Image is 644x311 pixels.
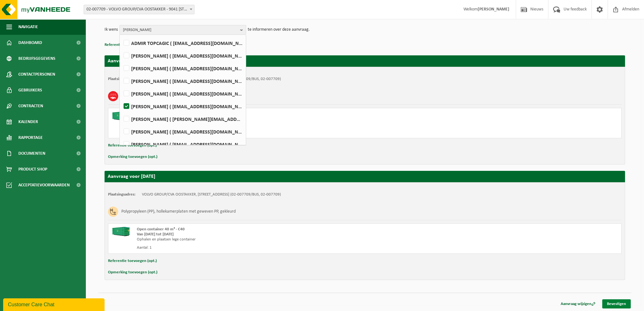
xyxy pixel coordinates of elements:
[105,25,118,34] p: Ik wens
[122,38,243,48] label: ADMIR TOPCAGIC ( [EMAIL_ADDRESS][DOMAIN_NAME] )
[137,121,390,127] div: Ophalen en plaatsen lege container
[18,51,55,66] span: Bedrijfsgegevens
[122,51,243,60] label: [PERSON_NAME] ( [EMAIL_ADDRESS][DOMAIN_NAME] )
[122,140,243,149] label: [PERSON_NAME] ( [EMAIL_ADDRESS][DOMAIN_NAME] )
[119,25,246,34] button: [PERSON_NAME]
[108,77,136,81] strong: Plaatsingsadres:
[602,299,631,308] a: Bevestigen
[18,82,42,98] span: Gebruikers
[122,102,243,111] label: [PERSON_NAME] ( [EMAIL_ADDRESS][DOMAIN_NAME] )
[108,257,157,265] button: Referentie toevoegen (opt.)
[122,76,243,86] label: [PERSON_NAME] ( [EMAIL_ADDRESS][DOMAIN_NAME] )
[137,227,185,231] span: Open container 40 m³ - C40
[18,146,45,161] span: Documenten
[122,114,243,124] label: [PERSON_NAME] ( [PERSON_NAME][EMAIL_ADDRESS][DOMAIN_NAME] )
[556,299,600,308] a: Aanvraag wijzigen
[121,207,236,217] h3: Polypropyleen (PP), hollekamerplaten met geweven PP, gekleurd
[18,35,42,51] span: Dashboard
[137,130,390,135] div: Aantal: 1
[108,141,157,150] button: Referentie toevoegen (opt.)
[112,227,131,236] img: HK-XC-40-GN-00.png
[137,232,174,236] strong: Van [DATE] tot [DATE]
[108,192,136,196] strong: Plaatsingsadres:
[84,5,194,14] span: 02-007709 - VOLVO GROUP/CVA OOSTAKKER - 9041 OOSTAKKER, SMALLEHEERWEG 31
[112,111,131,121] img: HK-XC-40-GN-00.png
[122,89,243,98] label: [PERSON_NAME] ( [EMAIL_ADDRESS][DOMAIN_NAME] )
[18,98,43,114] span: Contracten
[105,41,153,49] button: Referentie toevoegen (opt.)
[142,192,281,197] td: VOLVO GROUP/CVA OOSTAKKER, [STREET_ADDRESS] (02-007709/BUS, 02-007709)
[108,174,155,179] strong: Aanvraag voor [DATE]
[137,245,390,250] div: Aantal: 1
[248,25,310,34] p: te informeren over deze aanvraag.
[122,64,243,73] label: [PERSON_NAME] ( [EMAIL_ADDRESS][DOMAIN_NAME] )
[108,59,155,64] strong: Aanvraag voor [DATE]
[18,114,38,130] span: Kalender
[84,5,194,14] span: 02-007709 - VOLVO GROUP/CVA OOSTAKKER - 9041 OOSTAKKER, SMALLEHEERWEG 31
[108,268,157,277] button: Opmerking toevoegen (opt.)
[18,19,38,35] span: Navigatie
[108,153,157,161] button: Opmerking toevoegen (opt.)
[18,130,43,146] span: Rapportage
[122,127,243,136] label: [PERSON_NAME] ( [EMAIL_ADDRESS][DOMAIN_NAME] )
[18,66,55,82] span: Contactpersonen
[18,177,70,193] span: Acceptatievoorwaarden
[137,237,390,242] div: Ophalen en plaatsen lege container
[18,161,47,177] span: Product Shop
[478,7,509,12] strong: [PERSON_NAME]
[123,25,238,35] span: [PERSON_NAME]
[3,297,106,311] iframe: chat widget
